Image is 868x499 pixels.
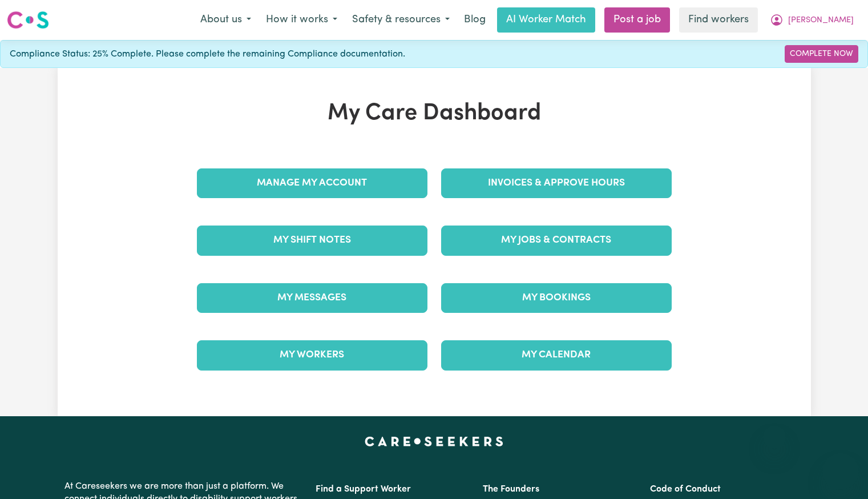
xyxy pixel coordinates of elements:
[441,283,672,313] a: My Bookings
[7,7,49,33] a: Careseekers logo
[441,340,672,370] a: My Calendar
[785,45,858,63] a: Complete Now
[365,437,503,446] a: Careseekers home page
[822,453,859,490] iframe: Button to launch messaging window
[197,283,427,313] a: My Messages
[441,226,672,255] a: My Jobs & Contracts
[762,8,861,32] button: My Account
[441,168,672,198] a: Invoices & Approve Hours
[197,168,427,198] a: Manage My Account
[197,226,427,255] a: My Shift Notes
[259,8,345,32] button: How it works
[650,485,721,494] a: Code of Conduct
[497,7,595,33] a: AI Worker Match
[345,8,457,32] button: Safety & resources
[7,10,49,30] img: Careseekers logo
[197,340,427,370] a: My Workers
[316,485,411,494] a: Find a Support Worker
[763,426,786,449] iframe: Close message
[679,7,758,33] a: Find workers
[604,7,670,33] a: Post a job
[483,485,539,494] a: The Founders
[193,8,259,32] button: About us
[190,100,679,127] h1: My Care Dashboard
[457,7,492,33] a: Blog
[10,47,405,61] span: Compliance Status: 25% Complete. Please complete the remaining Compliance documentation.
[788,14,854,27] span: [PERSON_NAME]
